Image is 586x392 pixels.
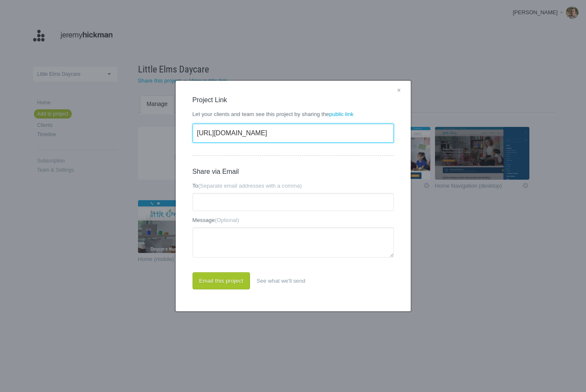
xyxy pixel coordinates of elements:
[193,193,394,211] input: To(Separate email addresses with a comma)
[193,183,394,211] label: To
[193,168,394,175] h1: Share via Email
[193,97,394,103] h1: Project Link
[250,272,312,290] a: See what we'll send
[193,272,250,290] button: Email this project
[329,111,354,117] a: public link
[198,183,302,189] em: (Separate email addresses with a comma)
[215,217,239,223] em: (Optional)
[193,227,394,258] textarea: Message(Optional)
[193,217,394,257] label: Message
[393,85,404,96] a: ×
[193,110,394,119] p: Let your clients and team see this project by sharing the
